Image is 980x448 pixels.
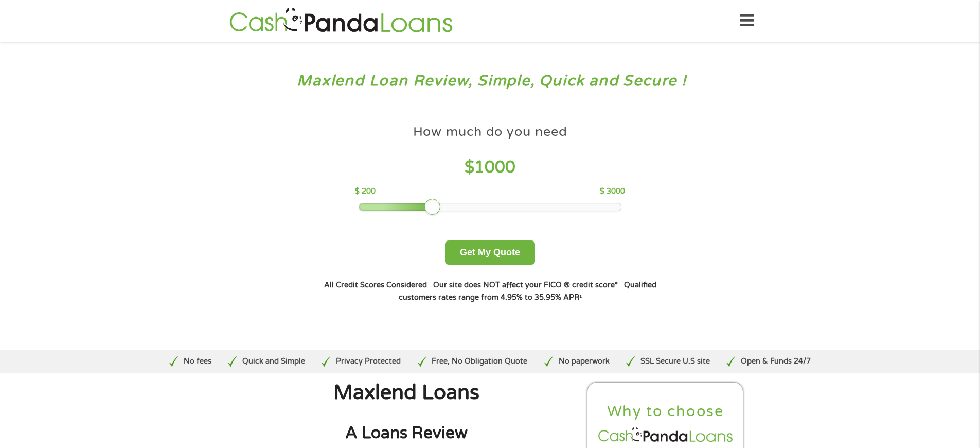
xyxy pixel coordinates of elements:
h3: Maxlend Loan Review, Simple, Quick and Secure ! [30,72,951,91]
strong: Qualified customers rates range from 4.95% to 35.95% APR¹ [399,281,656,302]
p: Privacy Protected [336,356,401,367]
button: Get My Quote [445,240,535,265]
p: Quick and Simple [242,356,305,367]
strong: Our site does NOT affect your FICO ® credit score* [433,281,618,289]
p: No fees [184,356,211,367]
p: $ 200 [355,186,376,197]
span: 1000 [474,158,515,177]
p: Free, No Obligation Quote [432,356,527,367]
p: Open & Funds 24/7 [741,356,811,367]
strong: All Credit Scores Considered [324,281,427,289]
p: SSL Secure U.S site [640,356,710,367]
h4: How much do you need [413,124,567,141]
span: Maxlend Loans [333,381,479,405]
h2: A Loans Review [236,423,577,444]
p: $ 3000 [600,186,625,197]
h2: Why to choose [596,402,735,421]
h4: $ [355,157,625,178]
p: No paperwork [559,356,610,367]
img: GetLoanNow Logo [226,6,456,36]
